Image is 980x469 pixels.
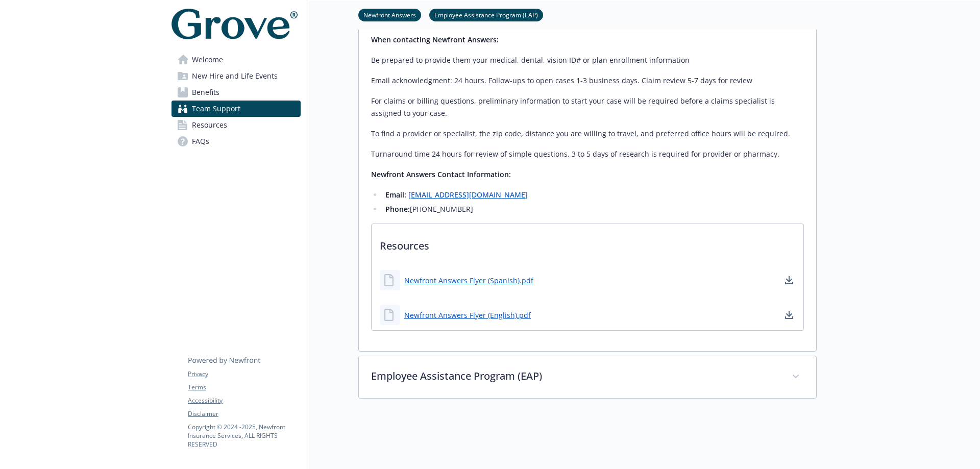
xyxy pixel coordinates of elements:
strong: Phone: [385,204,410,214]
p: Email acknowledgment: 24 hours. Follow-ups to open cases 1-3 business days. Claim review 5-7 days... [371,75,804,87]
a: New Hire and Life Events [171,68,301,84]
a: Resources [171,117,301,133]
p: To find a provider or specialist, the zip code, distance you are willing to travel, and preferred... [371,128,804,140]
p: Copyright © 2024 - 2025 , Newfront Insurance Services, ALL RIGHTS RESERVED [188,423,300,449]
strong: Newfront Answers Contact Information: [371,169,511,179]
a: Team Support [171,101,301,117]
span: Team Support [192,101,240,117]
a: Terms [188,383,300,392]
p: Employee Assistance Program (EAP) [371,368,779,384]
p: Turnaround time 24 hours for review of simple questions. 3 to 5 days of research is required for ... [371,148,804,160]
div: Employee Assistance Program (EAP) [359,356,816,398]
a: FAQs [171,133,301,150]
span: Welcome [192,52,223,68]
span: FAQs [192,133,209,150]
span: Benefits [192,84,219,101]
p: Be prepared to provide them your medical, dental, vision ID# or plan enrollment information [371,54,804,66]
a: Accessibility [188,396,300,405]
a: Employee Assistance Program (EAP) [429,10,543,19]
a: download document [783,309,795,321]
a: Benefits [171,84,301,101]
p: For claims or billing questions, preliminary information to start your case will be required befo... [371,95,804,119]
a: Disclaimer [188,409,300,418]
a: Newfront Answers [358,10,421,19]
strong: Email: [385,190,406,200]
strong: When contacting Newfront Answers: [371,35,499,44]
span: Resources [192,117,227,133]
p: Resources [372,224,803,262]
a: Newfront Answers Flyer (Spanish).pdf [404,275,533,286]
a: Privacy [188,369,300,379]
li: [PHONE_NUMBER] [382,203,804,215]
a: Newfront Answers Flyer (English).pdf [404,310,531,320]
a: download document [783,274,795,286]
span: New Hire and Life Events [192,68,278,84]
a: Welcome [171,52,301,68]
a: [EMAIL_ADDRESS][DOMAIN_NAME] [408,190,528,200]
